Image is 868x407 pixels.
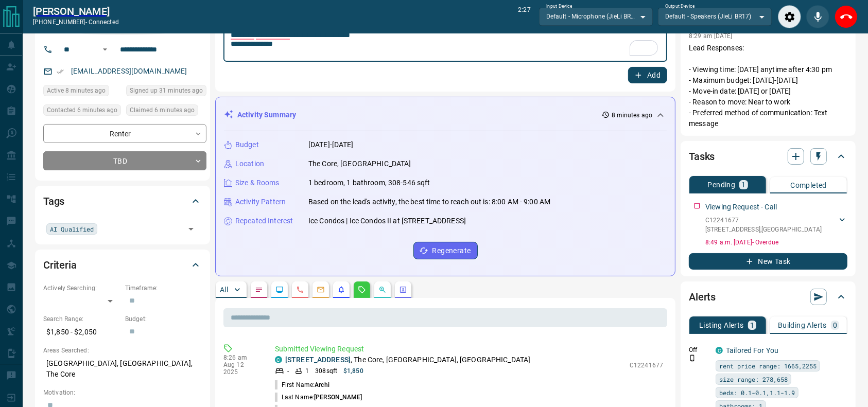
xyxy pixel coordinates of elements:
[378,286,387,294] svg: Opportunities
[628,67,667,83] button: Add
[778,5,801,28] div: Audio Settings
[275,286,284,294] svg: Lead Browsing Activity
[255,286,263,294] svg: Notes
[358,286,366,294] svg: Requests
[43,355,202,383] p: [GEOGRAPHIC_DATA], [GEOGRAPHIC_DATA], The Core
[719,361,817,371] span: rent price range: 1665,2255
[399,286,407,294] svg: Agent Actions
[50,224,94,234] span: AI Qualified
[315,366,337,376] p: 308 sqft
[741,181,745,188] p: 1
[235,216,293,226] p: Repeated Interest
[125,284,202,293] p: Timeframe:
[705,238,847,247] p: 8:49 a.m. [DATE] - Overdue
[705,216,822,225] p: C12241677
[33,5,119,17] a: [PERSON_NAME]
[689,32,733,40] p: 8:29 am [DATE]
[235,178,280,188] p: Size & Rooms
[43,284,120,293] p: Actively Searching:
[719,387,795,398] span: beds: 0.1-0.1,1.1-1.9
[237,110,296,120] p: Activity Summary
[126,104,206,119] div: Tue Aug 12 2025
[308,158,411,169] p: The Core, [GEOGRAPHIC_DATA]
[43,257,77,273] h2: Criteria
[705,202,777,213] p: Viewing Request - Call
[287,366,289,376] p: -
[224,105,667,125] div: Activity Summary8 minutes ago
[658,8,772,25] div: Default - Speakers (JieLi BR17)
[43,151,206,170] div: TBD
[126,85,206,99] div: Tue Aug 12 2025
[71,67,187,75] a: [EMAIL_ADDRESS][DOMAIN_NAME]
[43,189,202,214] div: Tags
[235,197,286,207] p: Activity Pattern
[285,355,530,365] p: , The Core, [GEOGRAPHIC_DATA], [GEOGRAPHIC_DATA]
[689,148,715,165] h2: Tasks
[47,105,117,115] span: Contacted 6 minutes ago
[413,242,478,259] button: Regenerate
[835,5,858,28] div: End Call
[689,289,716,305] h2: Alerts
[99,43,111,56] button: Open
[275,344,663,355] p: Submitted Viewing Request
[231,31,660,58] textarea: To enrich screen reader interactions, please activate Accessibility in Grammarly extension settings
[726,346,778,355] a: Tailored For You
[285,356,351,364] a: [STREET_ADDRESS]
[546,3,572,10] label: Input Device
[689,253,847,270] button: New Task
[89,19,119,26] span: connected
[778,322,827,329] p: Building Alerts
[539,8,653,25] div: Default - Microphone (JieLi BR17)
[47,85,106,96] span: Active 8 minutes ago
[689,345,709,355] p: Off
[130,85,203,96] span: Signed up 31 minutes ago
[275,393,362,402] p: Last Name:
[705,214,847,236] div: C12241677[STREET_ADDRESS],[GEOGRAPHIC_DATA]
[518,5,530,28] p: 2:27
[296,286,304,294] svg: Calls
[43,346,202,355] p: Areas Searched:
[43,314,120,324] p: Search Range:
[689,144,847,169] div: Tasks
[689,355,696,362] svg: Push Notification Only
[708,181,736,188] p: Pending
[314,394,362,401] span: [PERSON_NAME]
[699,322,744,329] p: Listing Alerts
[705,225,822,234] p: [STREET_ADDRESS] , [GEOGRAPHIC_DATA]
[315,381,329,388] span: Archi
[223,354,259,361] p: 8:26 am
[130,105,195,115] span: Claimed 6 minutes ago
[125,314,202,324] p: Budget:
[43,388,202,397] p: Motivation:
[317,286,325,294] svg: Emails
[308,139,354,150] p: [DATE]-[DATE]
[43,124,206,143] div: Renter
[184,222,198,236] button: Open
[308,197,550,207] p: Based on the lead's activity, the best time to reach out is: 8:00 AM - 9:00 AM
[806,5,829,28] div: Mute
[719,374,788,384] span: size range: 278,658
[716,347,723,354] div: condos.ca
[275,380,329,390] p: First Name:
[689,43,847,129] p: Lead Responses: - Viewing time: [DATE] anytime after 4:30 pm - Maximum budget: [DATE]-[DATE] - Mo...
[235,158,264,169] p: Location
[337,286,345,294] svg: Listing Alerts
[43,193,64,209] h2: Tags
[43,324,120,341] p: $1,850 - $2,050
[308,216,466,226] p: Ice Condos | Ice Condos II at [STREET_ADDRESS]
[790,182,827,189] p: Completed
[665,3,695,10] label: Output Device
[43,85,121,99] div: Tue Aug 12 2025
[833,322,837,329] p: 0
[305,366,309,376] p: 1
[308,178,430,188] p: 1 bedroom, 1 bathroom, 308-546 sqft
[43,104,121,119] div: Tue Aug 12 2025
[612,111,652,120] p: 8 minutes ago
[275,356,282,363] div: condos.ca
[750,322,754,329] p: 1
[235,139,259,150] p: Budget
[43,253,202,277] div: Criteria
[57,68,64,75] svg: Email Verified
[630,361,663,370] p: C12241677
